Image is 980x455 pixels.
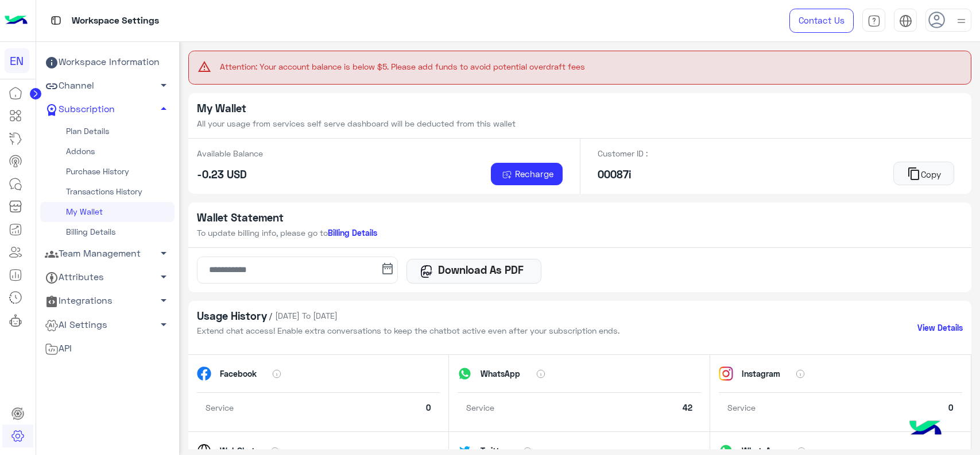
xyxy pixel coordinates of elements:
[40,182,175,202] a: Transactions History
[275,309,338,324] span: [DATE] To [DATE]
[742,368,780,380] span: Instagram
[269,309,273,324] span: /
[515,169,553,179] span: Recharge
[328,228,377,238] a: Billing Details
[40,142,175,162] a: Addons
[197,211,377,224] h5: Wallet Statement
[406,259,541,284] button: Download As PDF
[40,51,175,74] a: Workspace Information
[197,60,211,74] span: warning_amber
[954,14,969,28] img: profile
[45,341,72,356] span: API
[220,368,257,380] span: Facebook
[157,102,171,116] span: arrow_drop_up
[789,9,854,33] a: Contact Us
[40,98,175,121] a: Subscription
[157,293,171,307] span: arrow_drop_down
[72,13,159,29] p: Workspace Settings
[899,14,912,28] img: tab
[381,262,394,276] span: date_range
[500,170,515,181] img: recharge icon
[867,14,881,28] img: tab
[719,366,733,381] img: instagram.svg
[40,313,175,337] a: AI Settings
[40,202,175,222] a: My Wallet
[40,222,175,242] a: Billing Details
[197,366,211,381] img: facebook.svg
[197,118,516,128] span: All your usage from services self serve dashboard will be deducted from this wallet
[948,402,954,414] p: 0
[466,402,494,414] p: Service
[40,242,175,266] a: Team Management
[197,102,516,115] h5: My Wallet
[905,409,946,449] img: hulul-logo.png
[197,309,267,323] h5: Usage History
[157,270,171,284] span: arrow_drop_down
[862,9,885,33] a: tab
[206,402,234,414] p: Service
[197,168,263,181] h5: -0.23 USD
[481,368,520,380] span: WhatsApp
[917,322,963,334] a: View Details
[5,48,29,73] div: EN
[220,60,963,72] p: Attention: Your account balance is below $5. Please add funds to avoid potential overdraft fees
[40,162,175,182] a: Purchase History
[433,263,528,276] h5: Download As PDF
[197,324,619,337] p: Extend chat access! Enable extra conversations to keep the chatbot active even after your subscri...
[420,265,433,278] img: pdf-icon.svg
[157,318,171,331] span: arrow_drop_down
[5,9,28,33] img: Logo
[426,402,431,414] p: 0
[197,147,263,159] p: Available Balance
[157,78,171,92] span: arrow_drop_down
[893,162,954,185] button: content_copyCopy
[157,246,171,260] span: arrow_drop_down
[458,366,472,381] img: whatsapp.svg
[40,74,175,98] a: Channel
[683,402,692,414] p: 42
[40,121,175,142] a: Plan Details
[598,147,648,159] p: Customer ID :
[727,402,756,414] p: Service
[40,337,175,360] a: API
[40,266,175,289] a: Attributes
[491,163,563,186] button: Recharge
[907,167,921,181] span: content_copy
[598,168,648,181] h5: 00087i
[40,289,175,313] a: Integrations
[49,13,63,28] img: tab
[197,228,328,238] span: To update billing info, please go to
